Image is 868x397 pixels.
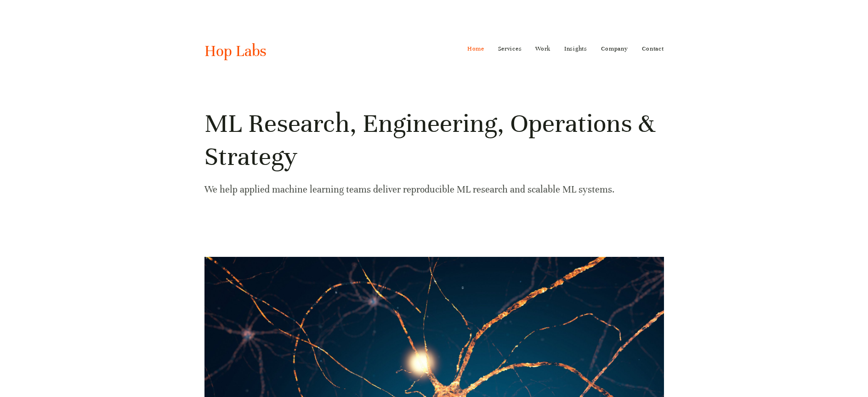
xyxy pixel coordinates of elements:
[467,41,484,56] a: Home
[204,41,267,61] a: Hop Labs
[564,41,587,56] a: Insights
[204,181,664,198] p: We help applied machine learning teams deliver reproducible ML research and scalable ML systems.
[535,41,550,56] a: Work
[498,41,522,56] a: Services
[642,41,664,56] a: Contact
[601,41,628,56] a: Company
[204,107,664,173] h1: ML Research, Engineering, Operations & Strategy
